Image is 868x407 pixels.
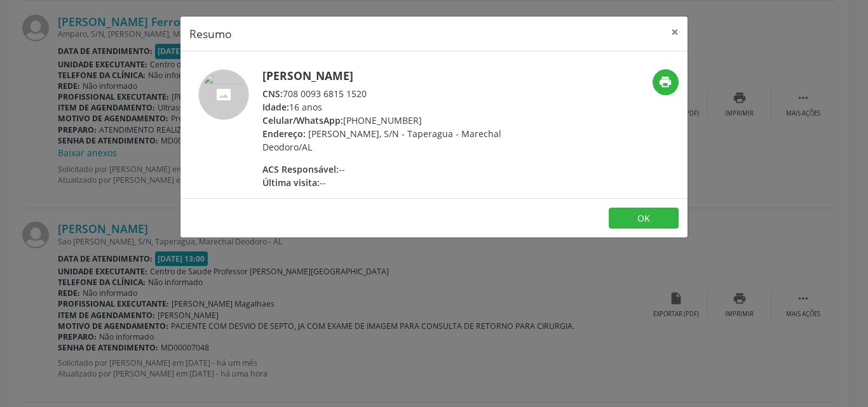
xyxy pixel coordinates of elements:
div: 16 anos [262,100,510,114]
button: OK [609,208,679,229]
div: [PHONE_NUMBER] [262,114,510,127]
button: print [653,69,679,95]
div: 708 0093 6815 1520 [262,87,510,100]
span: CNS: [262,88,283,100]
h5: Resumo [189,25,232,42]
span: [PERSON_NAME], S/N - Taperagua - Marechal Deodoro/AL [262,128,501,153]
i: print [658,75,672,89]
span: Última visita: [262,177,320,189]
button: Close [662,17,688,48]
h5: [PERSON_NAME] [262,69,510,83]
div: -- [262,163,510,176]
span: Idade: [262,101,289,113]
img: accompaniment [198,69,249,120]
div: -- [262,176,510,189]
span: Endereço: [262,128,306,140]
span: Celular/WhatsApp: [262,114,343,126]
span: ACS Responsável: [262,163,339,175]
